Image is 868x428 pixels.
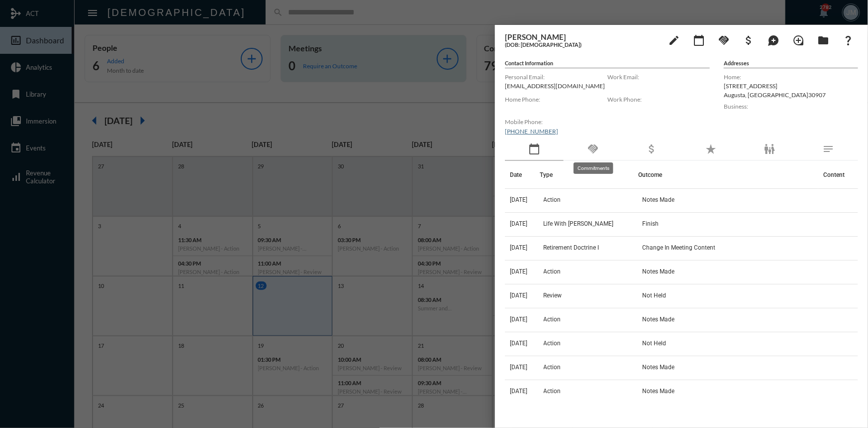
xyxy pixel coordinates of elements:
mat-icon: family_restroom [764,143,775,155]
mat-icon: edit [668,34,680,46]
span: Not Held [642,292,666,299]
p: [EMAIL_ADDRESS][DOMAIN_NAME] [505,82,607,90]
h3: [PERSON_NAME] [505,32,659,41]
th: Content [818,161,858,189]
span: [DATE] [510,220,527,227]
button: Add Mention [764,30,783,50]
mat-icon: question_mark [842,34,854,46]
span: Notes Made [642,268,675,275]
span: [DATE] [510,340,527,347]
th: Date [505,161,540,189]
label: Personal Email: [505,73,607,81]
label: Home Phone: [505,96,607,103]
button: What If? [838,30,858,50]
mat-icon: attach_money [743,34,755,46]
div: Commitments [574,162,613,174]
span: Notes Made [642,388,675,395]
mat-icon: loupe [792,34,804,46]
span: [DATE] [510,196,527,203]
button: Add Introduction [788,30,808,50]
button: Add Commitment [714,30,734,50]
span: Action [544,268,561,275]
span: Not Held [642,340,666,347]
mat-icon: folder [817,34,829,46]
label: Work Phone: [607,96,710,103]
mat-icon: handshake [718,34,730,46]
span: Action [544,364,561,371]
span: Review [544,292,562,299]
mat-icon: calendar_today [693,34,705,46]
span: [DATE] [510,316,527,323]
mat-icon: notes [823,143,835,155]
span: Finish [642,220,659,227]
span: Action [544,340,561,347]
mat-icon: attach_money [646,143,658,155]
p: [STREET_ADDRESS] [724,82,858,90]
span: [DATE] [510,244,527,251]
span: Change In Meeting Content [642,244,715,251]
mat-icon: maps_ugc [768,34,779,46]
p: Augusta , [GEOGRAPHIC_DATA] 30907 [724,91,858,99]
label: Business: [724,103,858,110]
mat-icon: handshake [587,143,599,155]
h5: Addresses [724,60,858,68]
button: Add Business [739,30,759,50]
h5: (DOB: [DEMOGRAPHIC_DATA]) [505,41,659,48]
button: edit person [664,30,684,50]
span: [DATE] [510,292,527,299]
span: [DATE] [510,268,527,275]
mat-icon: star_rate [705,143,717,155]
span: Notes Made [642,316,675,323]
button: Add meeting [689,30,709,50]
span: Notes Made [642,364,675,371]
span: Action [544,196,561,203]
span: Retirement Doctrine I [544,244,599,251]
button: Archives [813,30,833,50]
span: Life With [PERSON_NAME] [544,220,614,227]
h5: Contact Information [505,60,710,68]
span: Notes Made [642,196,675,203]
a: [PHONE_NUMBER] [505,128,558,135]
span: [DATE] [510,388,527,395]
label: Work Email: [607,73,710,81]
th: Outcome [638,161,818,189]
span: Action [544,388,561,395]
th: Type [540,161,639,189]
mat-icon: calendar_today [528,143,540,155]
label: Mobile Phone: [505,118,607,126]
label: Home: [724,73,858,81]
span: [DATE] [510,364,527,371]
span: Action [544,316,561,323]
